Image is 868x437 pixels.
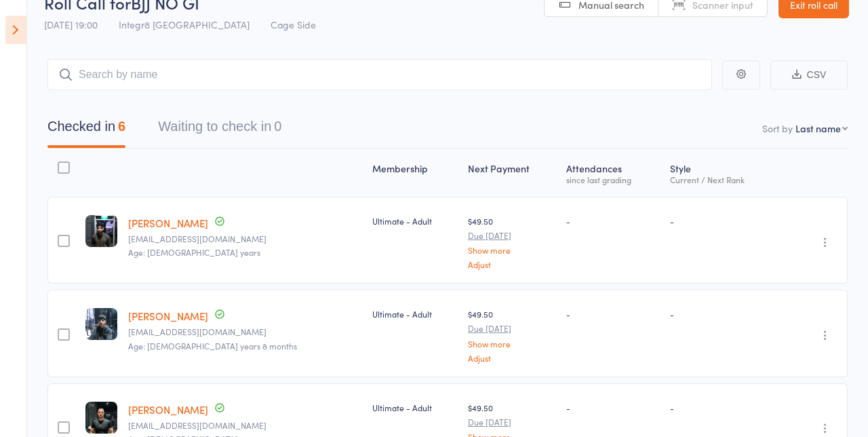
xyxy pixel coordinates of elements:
[128,216,208,230] a: [PERSON_NAME]
[468,215,555,269] div: $49.50
[468,339,555,348] a: Show more
[274,119,281,134] div: 0
[128,402,208,417] a: [PERSON_NAME]
[128,340,297,351] span: Age: [DEMOGRAPHIC_DATA] years 8 months
[128,234,361,244] small: Mr.sajidchaudhery@gmail.com
[128,421,361,430] small: Dkfitness22@gmail.com
[271,18,316,31] span: Cage Side
[468,417,555,427] small: Due [DATE]
[762,121,793,135] label: Sort by
[770,60,848,90] button: CSV
[468,231,555,240] small: Due [DATE]
[665,155,781,191] div: Style
[468,324,555,333] small: Due [DATE]
[128,246,260,258] span: Age: [DEMOGRAPHIC_DATA] years
[44,18,98,31] span: [DATE] 19:00
[85,308,117,340] img: image1756712530.png
[566,308,658,320] div: -
[372,215,457,227] div: Ultimate - Adult
[128,309,208,323] a: [PERSON_NAME]
[468,246,555,254] a: Show more
[795,121,841,135] div: Last name
[85,215,117,247] img: image1755590513.png
[47,112,125,148] button: Checked in6
[118,119,125,134] div: 6
[367,155,462,191] div: Membership
[670,215,775,227] div: -
[468,308,555,362] div: $49.50
[670,402,775,413] div: -
[468,260,555,269] a: Adjust
[128,327,361,337] small: Christoforoaalec@gmail.com
[462,155,561,191] div: Next Payment
[670,175,775,184] div: Current / Next Rank
[372,402,457,413] div: Ultimate - Adult
[670,308,775,320] div: -
[372,308,457,320] div: Ultimate - Adult
[566,215,658,227] div: -
[85,402,117,434] img: image1746431286.png
[561,155,664,191] div: Atten­dances
[158,112,281,148] button: Waiting to check in0
[468,354,555,362] a: Adjust
[119,18,250,31] span: Integr8 [GEOGRAPHIC_DATA]
[566,402,658,413] div: -
[566,175,658,184] div: since last grading
[47,59,712,90] input: Search by name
